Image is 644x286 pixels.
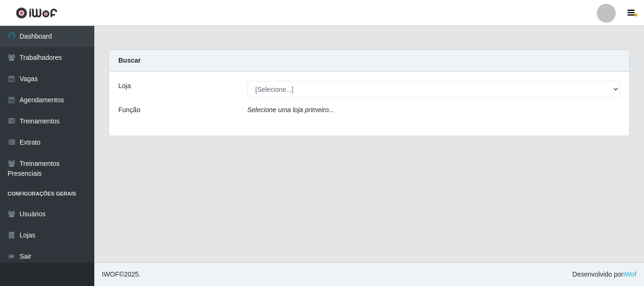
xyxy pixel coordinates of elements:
label: Loja [118,81,131,91]
label: Função [118,105,140,115]
i: Selecione uma loja primeiro... [248,106,334,114]
a: iWof [623,270,636,278]
img: CoreUI Logo [16,7,58,19]
span: © 2025 . [102,270,140,279]
span: IWOF [102,270,119,278]
strong: Buscar [118,57,140,64]
span: Desenvolvido por [572,270,636,279]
